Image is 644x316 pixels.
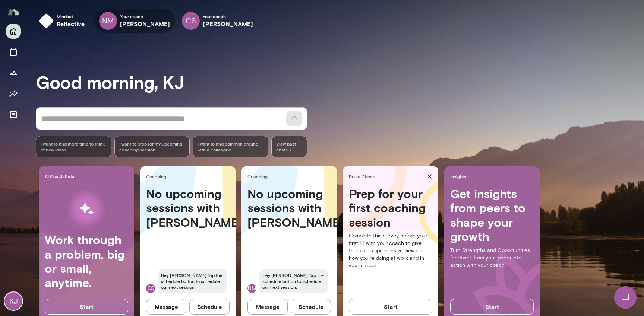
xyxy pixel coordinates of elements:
span: Pulse Check [349,173,424,179]
button: Sessions [6,45,21,60]
img: Mento [7,5,19,19]
button: Message [247,299,288,315]
div: CSYour coach[PERSON_NAME] [177,9,258,33]
h4: No upcoming sessions with [PERSON_NAME] [146,186,230,229]
span: View past chats -> [271,136,307,157]
button: Insights [6,86,21,101]
span: Your coach [120,13,170,19]
button: Mindsetreflective [36,9,91,33]
span: I want to find common ground with a colleague [198,141,263,153]
h6: [PERSON_NAME] [203,19,253,28]
p: Complete this survey before your first 1:1 with your coach to give them a comprehensive view on h... [349,232,432,269]
div: I want to find more time to think of new ideas [36,136,111,157]
h4: Get insights from peers to shape your growth [450,186,534,244]
button: Schedule [291,299,331,315]
div: I want to find common ground with a colleague [193,136,268,157]
div: I want to prep for my upcoming coaching session [114,136,190,157]
button: Start [349,299,432,315]
div: NMYour coach[PERSON_NAME] [94,9,176,33]
div: KJ [4,292,22,310]
div: CS [146,284,155,293]
button: Message [146,299,186,315]
img: mindset [39,13,54,28]
span: AI Coach Beta [45,173,131,179]
span: I want to find more time to think of new ideas [41,141,107,153]
button: Start [45,299,128,315]
button: Documents [6,107,21,122]
span: Coaching [247,173,334,179]
span: Hey [PERSON_NAME] Tap the schedule button to schedule our next session. [158,269,227,293]
div: NM [247,284,256,293]
button: Start [450,299,534,315]
div: NM [99,12,117,30]
h6: [PERSON_NAME] [120,19,170,28]
span: Insights [450,173,537,179]
img: AI Workflows [53,185,120,233]
p: Turn Strengths and Opportunities feedback from your peers into action with your coach. [450,247,534,269]
div: CS [182,12,200,30]
button: Growth Plan [6,66,21,80]
h4: Prep for your first coaching session [349,186,432,229]
h4: No upcoming sessions with [PERSON_NAME] [247,186,331,229]
span: Mindset [57,13,85,19]
button: Schedule [189,299,230,315]
h6: reflective [57,19,85,28]
span: I want to prep for my upcoming coaching session [119,141,185,153]
h4: Work through a problem, big or small, anytime. [45,233,128,290]
span: Your coach [203,13,253,19]
h3: Good morning, KJ [36,71,644,92]
span: Coaching [146,173,233,179]
button: Home [6,24,21,39]
span: Hey [PERSON_NAME] Tap the schedule button to schedule our next session. [259,269,328,293]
